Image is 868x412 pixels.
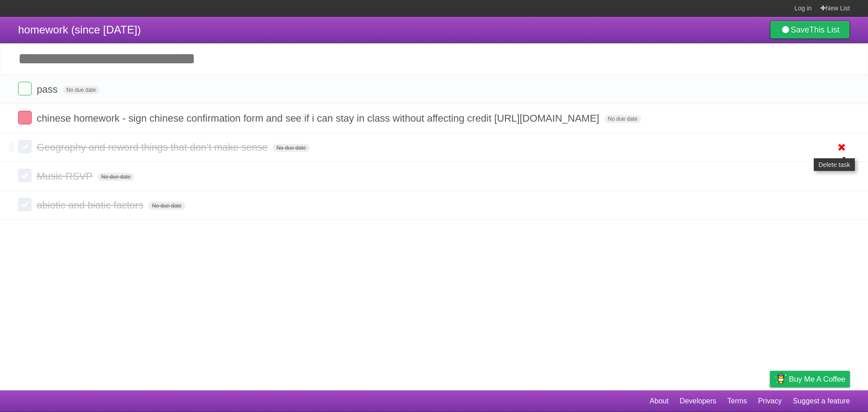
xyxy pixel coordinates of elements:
[774,371,787,387] img: Buy me a coffee
[793,393,850,410] a: Suggest a feature
[37,84,60,95] span: pass
[650,393,669,410] a: About
[37,142,270,153] span: Geography and reword things that don’t make sense
[770,21,850,39] a: SaveThis List
[18,82,32,95] label: Done
[148,202,185,210] span: No due date
[18,140,32,153] label: Done
[604,115,641,123] span: No due date
[37,199,146,211] span: abiotic and biotic factors
[789,371,845,387] span: Buy me a coffee
[18,169,32,182] label: Done
[727,393,747,410] a: Terms
[18,198,32,211] label: Done
[679,393,716,410] a: Developers
[18,111,32,124] label: Done
[63,86,99,94] span: No due date
[758,393,782,410] a: Privacy
[273,144,309,152] span: No due date
[18,24,141,36] span: homework (since [DATE])
[37,170,94,182] span: Music RSVP
[98,173,134,181] span: No due date
[770,371,850,388] a: Buy me a coffee
[809,25,840,34] b: This List
[37,113,601,124] span: chinese homework - sign chinese confirmation form and see if i can stay in class without affectin...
